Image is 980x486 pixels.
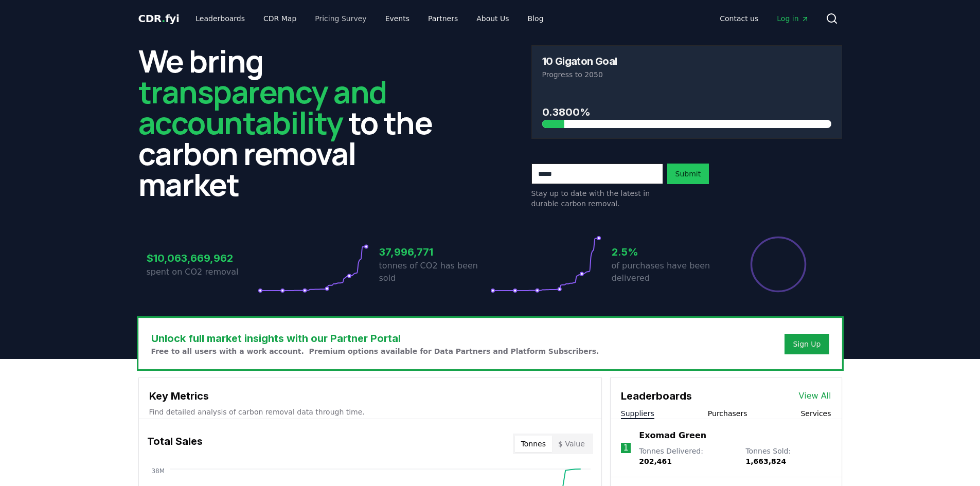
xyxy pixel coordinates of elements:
[639,429,706,442] a: Exomad Green
[639,446,735,466] p: Tonnes Delivered :
[377,9,418,28] a: Events
[151,331,599,346] h3: Unlock full market insights with our Partner Portal
[531,188,663,209] p: Stay up to date with the latest in durable carbon removal.
[151,346,599,356] p: Free to all users with a work account. Premium options available for Data Partners and Platform S...
[138,45,449,200] h2: We bring to the carbon removal market
[138,70,387,143] span: transparency and accountability
[138,11,180,26] a: CDR.fyi
[711,9,767,28] a: Contact us
[750,236,807,293] div: Percentage of sales delivered
[799,390,831,402] a: View All
[612,244,723,260] h3: 2.5%
[149,407,591,417] p: Find detailed analysis of carbon removal data through time.
[542,56,617,66] h3: 10 Gigaton Goal
[777,13,809,24] span: Log in
[785,334,829,354] button: Sign Up
[162,12,165,25] span: .
[745,446,831,466] p: Tonnes Sold :
[420,9,466,28] a: Partners
[138,12,180,25] span: CDR fyi
[151,467,165,475] tspan: 38M
[623,442,628,454] p: 1
[149,388,591,404] h3: Key Metrics
[379,260,490,284] p: tonnes of CO2 has been sold
[147,266,258,278] p: spent on CO2 removal
[187,9,253,28] a: Leaderboards
[379,244,490,260] h3: 37,996,771
[793,339,821,349] a: Sign Up
[745,457,786,465] span: 1,663,824
[708,408,747,419] button: Purchasers
[612,260,723,284] p: of purchases have been delivered
[515,436,552,452] button: Tonnes
[769,9,817,28] a: Log in
[621,388,692,404] h3: Leaderboards
[667,164,709,184] button: Submit
[147,250,258,266] h3: $10,063,669,962
[542,104,831,120] h3: 0.3800%
[468,9,517,28] a: About Us
[255,9,305,28] a: CDR Map
[307,9,375,28] a: Pricing Survey
[520,9,552,28] a: Blog
[639,457,672,465] span: 202,461
[800,408,831,419] button: Services
[542,69,831,80] p: Progress to 2050
[621,408,654,419] button: Suppliers
[552,436,591,452] button: $ Value
[711,9,817,28] nav: Main
[147,434,203,454] h3: Total Sales
[187,9,551,28] nav: Main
